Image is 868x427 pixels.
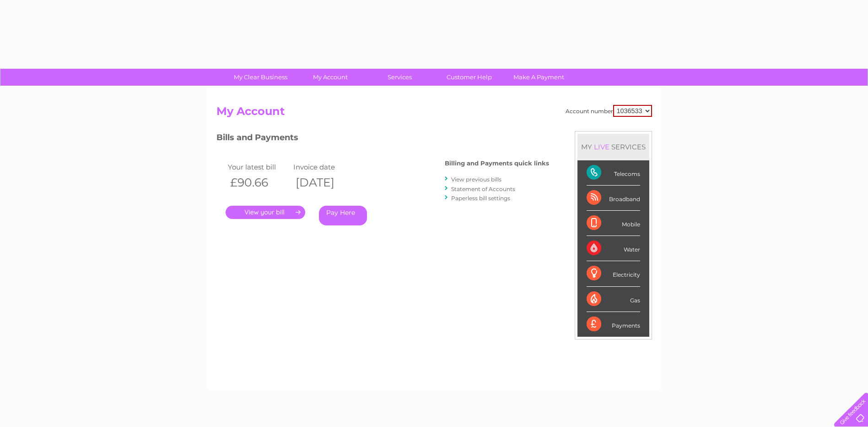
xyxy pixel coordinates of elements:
[451,186,515,192] a: Statement of Accounts
[587,236,640,261] div: Water
[216,105,652,122] h2: My Account
[216,131,549,147] h3: Bills and Payments
[587,186,640,211] div: Broadband
[223,69,298,86] a: My Clear Business
[226,161,291,173] td: Your latest bill
[566,105,652,117] div: Account number
[292,69,368,86] a: My Account
[587,211,640,236] div: Mobile
[577,134,649,160] div: MY SERVICES
[587,312,640,337] div: Payments
[362,69,437,86] a: Services
[291,173,357,192] th: [DATE]
[587,160,640,186] div: Telecoms
[431,69,507,86] a: Customer Help
[226,206,305,219] a: .
[451,195,510,202] a: Paperless bill settings
[451,176,501,183] a: View previous bills
[501,69,577,86] a: Make A Payment
[226,173,291,192] th: £90.66
[587,287,640,312] div: Gas
[319,206,367,225] a: Pay Here
[291,161,357,173] td: Invoice date
[592,142,611,151] div: LIVE
[587,261,640,286] div: Electricity
[445,160,549,167] h4: Billing and Payments quick links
